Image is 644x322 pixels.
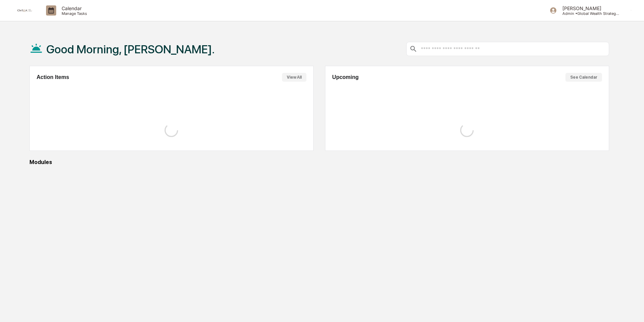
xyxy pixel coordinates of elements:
[565,73,602,82] button: See Calendar
[37,74,69,80] h2: Action Items
[332,74,359,80] h2: Upcoming
[56,11,90,16] p: Manage Tasks
[29,159,609,165] div: Modules
[282,73,306,82] button: View All
[46,43,215,56] h1: Good Morning, [PERSON_NAME].
[557,11,620,16] p: Admin • Global Wealth Strategies Associates
[56,5,90,11] p: Calendar
[16,9,33,12] img: logo
[557,5,620,11] p: [PERSON_NAME]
